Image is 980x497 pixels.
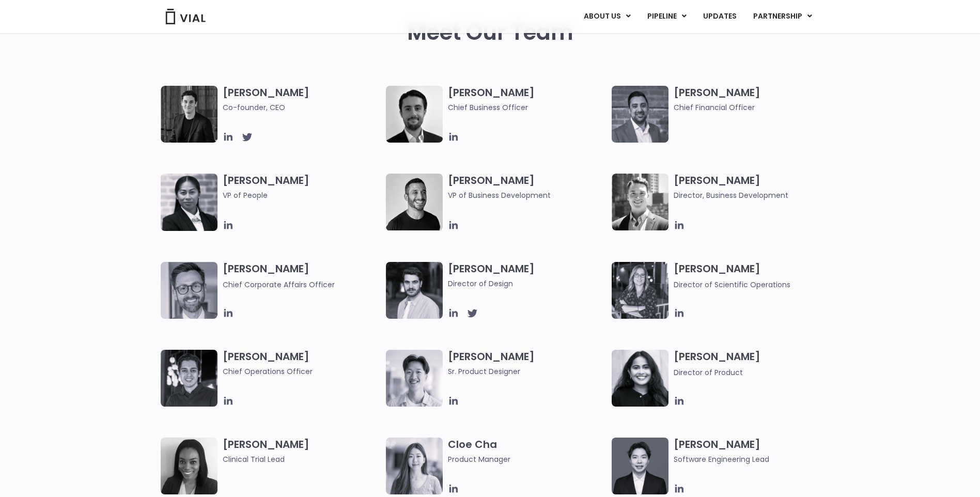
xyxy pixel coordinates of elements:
[448,262,606,289] h3: [PERSON_NAME]
[448,350,606,377] h3: [PERSON_NAME]
[386,174,443,230] img: A black and white photo of a man smiling.
[448,366,606,377] span: Sr. Product Designer
[674,86,832,113] h3: [PERSON_NAME]
[161,174,217,231] img: Catie
[223,366,381,377] span: Chief Operations Officer
[161,262,217,319] img: Paolo-M
[386,262,443,319] img: Headshot of smiling man named Albert
[223,350,381,377] h3: [PERSON_NAME]
[674,102,832,113] span: Chief Financial Officer
[695,8,744,25] a: UPDATES
[223,174,381,216] h3: [PERSON_NAME]
[612,174,668,230] img: A black and white photo of a smiling man in a suit at ARVO 2023.
[674,279,790,290] span: Director of Scientific Operations
[386,86,443,143] img: A black and white photo of a man in a suit holding a vial.
[223,438,381,465] h3: [PERSON_NAME]
[161,438,217,494] img: A black and white photo of a woman smiling.
[448,278,606,289] span: Director of Design
[161,350,217,407] img: Headshot of smiling man named Josh
[448,174,606,201] h3: [PERSON_NAME]
[448,454,606,465] span: Product Manager
[223,86,381,113] h3: [PERSON_NAME]
[448,438,606,465] h3: Cloe Cha
[223,190,381,201] span: VP of People
[674,350,832,378] h3: [PERSON_NAME]
[165,9,206,24] img: Vial Logo
[674,262,832,290] h3: [PERSON_NAME]
[674,190,832,201] span: Director, Business Development
[674,454,832,465] span: Software Engineering Lead
[745,8,820,25] a: PARTNERSHIPMenu Toggle
[674,438,832,465] h3: [PERSON_NAME]
[386,438,443,494] img: Cloe
[223,454,381,465] span: Clinical Trial Lead
[448,190,606,201] span: VP of Business Development
[575,8,639,25] a: ABOUT USMenu Toggle
[612,350,668,407] img: Smiling woman named Dhruba
[386,350,443,407] img: Brennan
[448,102,606,113] span: Chief Business Officer
[674,174,832,201] h3: [PERSON_NAME]
[223,279,335,290] span: Chief Corporate Affairs Officer
[407,20,573,45] h2: Meet Our Team
[674,367,743,378] span: Director of Product
[448,86,606,113] h3: [PERSON_NAME]
[612,86,668,143] img: Headshot of smiling man named Samir
[639,8,694,25] a: PIPELINEMenu Toggle
[612,262,668,319] img: Headshot of smiling woman named Sarah
[161,86,217,143] img: A black and white photo of a man in a suit attending a Summit.
[223,102,381,113] span: Co-founder, CEO
[223,262,381,290] h3: [PERSON_NAME]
